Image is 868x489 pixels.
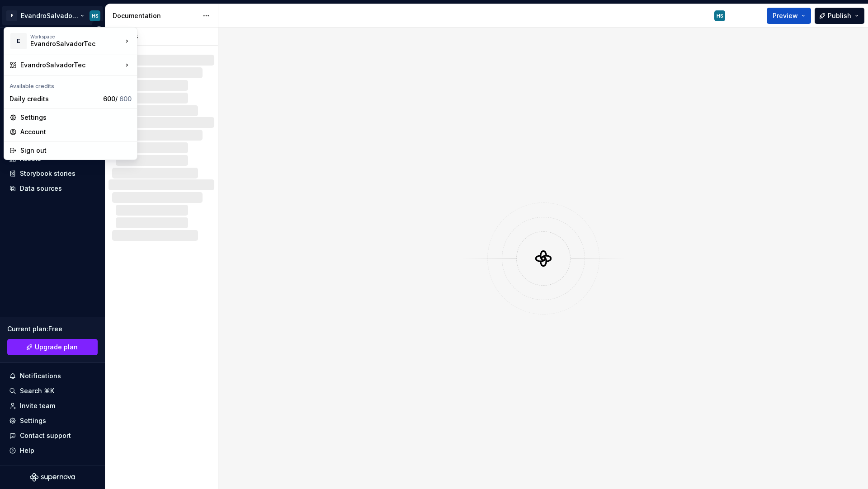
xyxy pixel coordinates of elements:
div: EvandroSalvadorTec [20,61,123,70]
span: 600 [119,95,132,103]
div: E [10,33,27,49]
span: 600 / [103,95,132,103]
div: Available credits [6,77,135,92]
div: Sign out [20,146,132,155]
div: Settings [20,113,132,122]
div: EvandroSalvadorTec [30,39,107,48]
div: Workspace [30,34,123,39]
div: Daily credits [9,94,99,103]
div: Account [20,127,132,136]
